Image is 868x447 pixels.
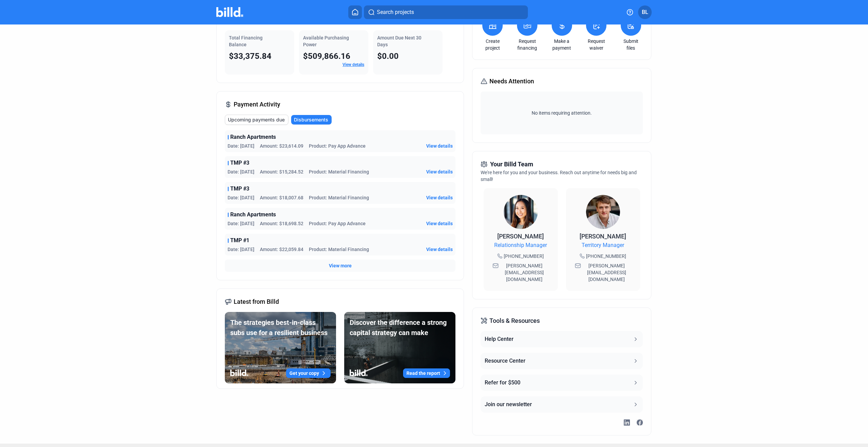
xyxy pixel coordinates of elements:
[260,220,303,227] span: Amount: $18,698.52
[504,195,538,229] img: Relationship Manager
[481,170,637,182] span: We're here for you and your business. Reach out anytime for needs big and small!
[230,211,276,219] span: Ranch Apartments
[485,400,532,409] div: Join our newsletter
[350,317,450,338] div: Discover the difference a strong capital strategy can make
[364,5,528,19] button: Search projects
[230,159,249,167] span: TMP #3
[230,133,276,141] span: Ranch Apartments
[228,246,254,253] span: Date: [DATE]
[497,233,544,240] span: [PERSON_NAME]
[294,116,328,123] span: Disbursements
[216,7,243,17] img: Billd Company Logo
[586,195,620,229] img: Territory Manager
[619,38,643,51] a: Submit files
[481,331,642,347] button: Help Center
[582,241,624,249] span: Territory Manager
[490,160,533,169] span: Your Billd Team
[504,253,544,260] span: [PHONE_NUMBER]
[260,194,303,201] span: Amount: $18,007.68
[638,5,652,19] button: BL
[229,51,271,61] span: $33,375.84
[229,35,263,47] span: Total Financing Balance
[494,241,547,249] span: Relationship Manager
[403,368,450,378] button: Read the report
[489,77,534,86] span: Needs Attention
[377,51,399,61] span: $0.00
[309,143,366,149] span: Product: Pay App Advance
[377,35,421,47] span: Amount Due Next 30 Days
[234,100,280,109] span: Payment Activity
[584,38,608,51] a: Request waiver
[309,168,369,175] span: Product: Material Financing
[234,297,279,307] span: Latest from Billd
[228,168,254,175] span: Date: [DATE]
[481,375,642,391] button: Refer for $500
[586,253,626,260] span: [PHONE_NUMBER]
[485,379,520,387] div: Refer for $500
[329,262,352,269] button: View more
[426,143,453,149] button: View details
[483,110,640,116] span: No items requiring attention.
[291,115,332,125] button: Disbursements
[550,38,574,51] a: Make a payment
[286,368,331,378] button: Get your copy
[303,51,350,61] span: $509,866.16
[309,246,369,253] span: Product: Material Financing
[500,262,549,283] span: [PERSON_NAME][EMAIL_ADDRESS][DOMAIN_NAME]
[481,396,642,413] button: Join our newsletter
[228,220,254,227] span: Date: [DATE]
[489,316,540,326] span: Tools & Resources
[485,335,514,343] div: Help Center
[303,35,349,47] span: Available Purchasing Power
[481,353,642,369] button: Resource Center
[481,38,504,51] a: Create project
[228,143,254,149] span: Date: [DATE]
[230,317,331,338] div: The strategies best-in-class subs use for a resilient business
[260,246,303,253] span: Amount: $22,059.84
[515,38,539,51] a: Request financing
[426,220,453,227] button: View details
[228,194,254,201] span: Date: [DATE]
[377,8,414,16] span: Search projects
[228,116,285,123] span: Upcoming payments due
[426,194,453,201] button: View details
[260,168,303,175] span: Amount: $15,284.52
[230,236,249,245] span: TMP #1
[225,115,288,125] button: Upcoming payments due
[426,246,453,253] button: View details
[642,8,648,16] span: BL
[343,62,364,67] a: View details
[426,168,453,175] button: View details
[485,357,525,365] div: Resource Center
[230,185,249,193] span: TMP #3
[260,143,303,149] span: Amount: $23,614.09
[582,262,631,283] span: [PERSON_NAME][EMAIL_ADDRESS][DOMAIN_NAME]
[309,194,369,201] span: Product: Material Financing
[580,233,626,240] span: [PERSON_NAME]
[309,220,366,227] span: Product: Pay App Advance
